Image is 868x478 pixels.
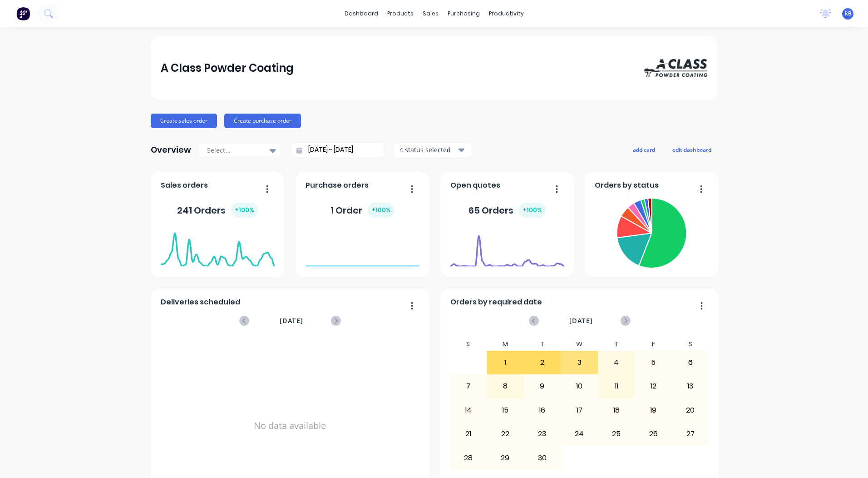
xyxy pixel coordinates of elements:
div: 16 [524,399,561,422]
div: M [487,338,524,351]
div: 20 [672,399,709,422]
div: 18 [598,399,635,422]
div: S [672,338,709,351]
div: 19 [635,399,671,422]
span: Orders by status [595,180,659,191]
button: Create sales order [151,114,217,128]
div: 1 Order [330,203,395,218]
div: 4 [598,351,635,374]
button: 4 status selected [395,143,472,157]
span: Open quotes [450,180,500,191]
div: + 100 % [368,203,395,218]
div: 8 [487,375,523,398]
div: 2 [524,351,561,374]
div: products [383,7,418,20]
div: 15 [487,399,523,422]
img: A Class Powder Coating [644,59,707,77]
span: [DATE] [280,316,303,326]
div: 30 [524,446,561,469]
div: productivity [484,7,528,20]
div: F [635,338,672,351]
div: 24 [561,423,597,445]
div: 6 [672,351,709,374]
div: 22 [487,423,523,445]
span: Sales orders [161,180,208,191]
div: sales [418,7,443,20]
span: Purchase orders [306,180,369,191]
div: 29 [487,446,523,469]
div: Overview [151,141,191,159]
div: 23 [524,423,561,445]
div: 17 [561,399,597,422]
div: 13 [672,375,709,398]
div: 21 [450,423,487,445]
div: 5 [635,351,671,374]
div: 25 [598,423,635,445]
div: W [561,338,598,351]
div: 9 [524,375,561,398]
div: 27 [672,423,709,445]
button: add card [627,144,661,155]
div: T [524,338,561,351]
img: Factory [16,7,30,20]
div: 65 Orders [469,203,546,218]
div: 14 [450,399,487,422]
div: 3 [561,351,597,374]
div: 28 [450,446,487,469]
div: 11 [598,375,635,398]
div: 12 [635,375,671,398]
div: purchasing [443,7,484,20]
span: Deliveries scheduled [161,297,240,308]
div: A Class Powder Coating [161,59,294,77]
button: edit dashboard [666,144,717,155]
div: S [450,338,487,351]
a: dashboard [340,7,383,20]
div: 7 [450,375,487,398]
span: [DATE] [569,316,593,326]
div: 1 [487,351,523,374]
div: 26 [635,423,671,445]
div: 10 [561,375,597,398]
div: T [598,338,635,351]
div: 241 Orders [177,203,258,218]
span: RB [844,10,852,18]
div: + 100 % [231,203,258,218]
button: Create purchase order [224,114,301,128]
div: + 100 % [519,203,546,218]
div: 4 status selected [399,145,457,154]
